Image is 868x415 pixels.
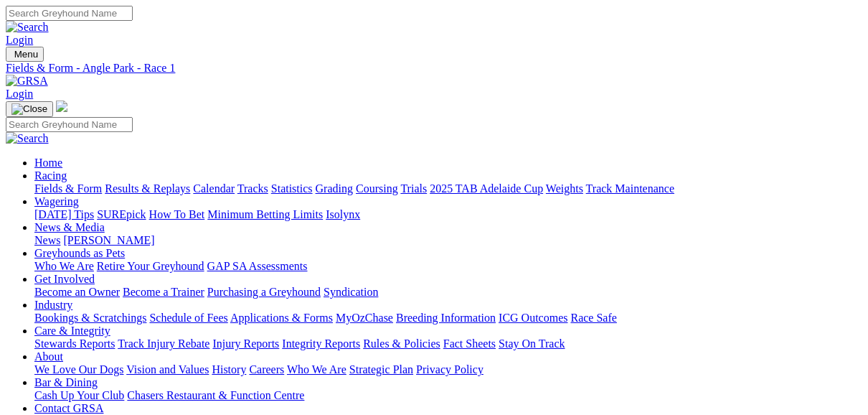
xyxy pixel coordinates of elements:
[416,363,483,376] a: Privacy Policy
[123,286,204,298] a: Become a Trainer
[34,363,862,376] div: About
[34,325,110,337] a: Care & Integrity
[499,312,567,324] a: ICG Outcomes
[34,337,862,350] div: Care & Integrity
[363,337,440,350] a: Rules & Policies
[56,101,67,112] img: logo-grsa-white.png
[34,221,105,233] a: News & Media
[212,363,246,376] a: History
[34,182,102,195] a: Fields & Form
[34,169,67,182] a: Racing
[34,376,98,388] a: Bar & Dining
[430,182,543,195] a: 2025 TAB Adelaide Cup
[34,195,79,207] a: Wagering
[6,6,133,21] input: Search
[349,363,413,376] a: Strategic Plan
[34,273,95,285] a: Get Involved
[6,132,49,145] img: Search
[6,101,53,117] button: Toggle navigation
[443,337,496,350] a: Fact Sheets
[316,182,353,195] a: Grading
[6,47,44,62] button: Toggle navigation
[11,103,47,115] img: Close
[34,260,94,272] a: Who We Are
[356,182,398,195] a: Coursing
[34,299,72,311] a: Industry
[63,234,154,246] a: [PERSON_NAME]
[400,182,427,195] a: Trials
[193,182,235,195] a: Calendar
[326,208,360,220] a: Isolynx
[34,234,60,246] a: News
[6,75,48,88] img: GRSA
[34,389,124,401] a: Cash Up Your Club
[546,182,583,195] a: Weights
[6,62,862,75] a: Fields & Form - Angle Park - Race 1
[287,363,346,376] a: Who We Are
[34,208,862,221] div: Wagering
[34,286,862,299] div: Get Involved
[149,208,205,220] a: How To Bet
[6,88,33,100] a: Login
[34,208,94,220] a: [DATE] Tips
[97,208,146,220] a: SUREpick
[127,389,304,401] a: Chasers Restaurant & Function Centre
[34,312,862,325] div: Industry
[586,182,674,195] a: Track Maintenance
[97,260,204,272] a: Retire Your Greyhound
[282,337,360,350] a: Integrity Reports
[336,312,393,324] a: MyOzChase
[396,312,496,324] a: Breeding Information
[118,337,209,350] a: Track Injury Rebate
[34,182,862,195] div: Racing
[34,286,120,298] a: Become an Owner
[126,363,209,376] a: Vision and Values
[6,117,133,132] input: Search
[34,350,63,363] a: About
[34,312,146,324] a: Bookings & Scratchings
[271,182,313,195] a: Statistics
[324,286,378,298] a: Syndication
[34,157,62,169] a: Home
[105,182,190,195] a: Results & Replays
[6,34,33,46] a: Login
[570,312,616,324] a: Race Safe
[34,234,862,247] div: News & Media
[14,49,38,60] span: Menu
[34,363,123,376] a: We Love Our Dogs
[207,208,323,220] a: Minimum Betting Limits
[34,389,862,402] div: Bar & Dining
[34,260,862,273] div: Greyhounds as Pets
[207,286,321,298] a: Purchasing a Greyhound
[207,260,308,272] a: GAP SA Assessments
[34,337,115,350] a: Stewards Reports
[34,402,103,414] a: Contact GRSA
[6,21,49,34] img: Search
[499,337,565,350] a: Stay On Track
[230,312,333,324] a: Applications & Forms
[249,363,284,376] a: Careers
[149,312,227,324] a: Schedule of Fees
[34,247,125,259] a: Greyhounds as Pets
[237,182,268,195] a: Tracks
[212,337,279,350] a: Injury Reports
